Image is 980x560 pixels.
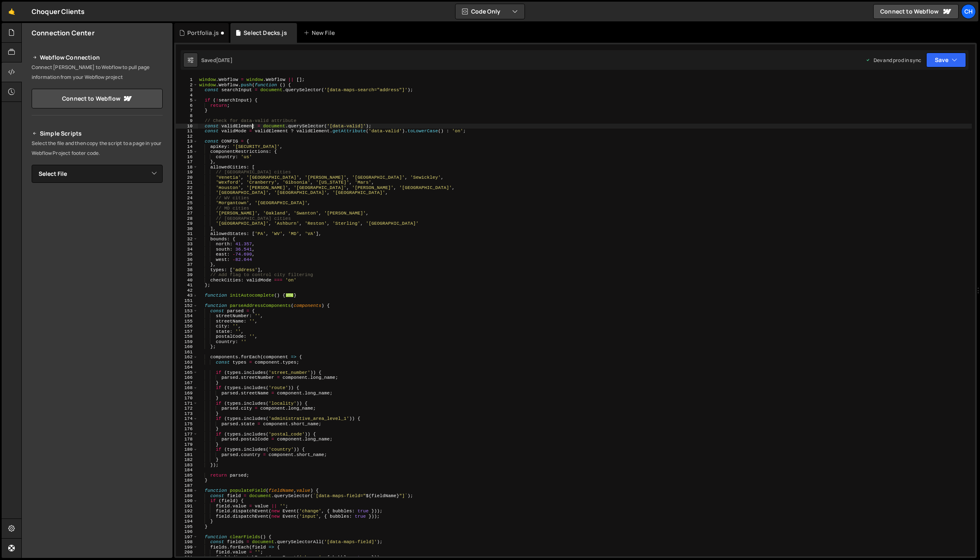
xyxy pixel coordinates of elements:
[176,170,198,175] div: 19
[216,57,232,64] div: [DATE]
[176,196,198,201] div: 24
[176,247,198,252] div: 34
[961,4,976,19] a: Ch
[176,329,198,334] div: 157
[176,144,198,150] div: 14
[176,509,198,514] div: 192
[187,29,219,37] div: Portfolia.js
[176,216,198,221] div: 28
[176,493,198,499] div: 189
[176,242,198,247] div: 33
[176,519,198,524] div: 194
[176,324,198,329] div: 156
[176,488,198,493] div: 188
[176,298,198,304] div: 151
[176,514,198,519] div: 193
[176,154,198,160] div: 16
[32,276,163,350] iframe: YouTube video player
[176,283,198,288] div: 41
[176,108,198,113] div: 7
[176,550,198,555] div: 200
[176,88,198,93] div: 3
[176,180,198,185] div: 21
[176,473,198,478] div: 185
[176,468,198,473] div: 184
[32,7,85,16] div: Choquer Clients
[176,303,198,309] div: 152
[176,432,198,437] div: 177
[176,159,198,165] div: 17
[176,77,198,83] div: 1
[176,309,198,314] div: 153
[176,313,198,319] div: 154
[2,2,22,21] a: 🤙
[176,452,198,458] div: 181
[176,396,198,401] div: 170
[176,185,198,191] div: 22
[865,57,921,64] div: Dev and prod in sync
[176,267,198,273] div: 38
[176,211,198,216] div: 27
[176,350,198,355] div: 161
[176,257,198,263] div: 36
[32,53,163,62] h2: Webflow Connection
[244,29,287,37] div: Select Decks.js
[176,535,198,540] div: 197
[176,149,198,154] div: 15
[285,293,294,297] span: ...
[176,288,198,293] div: 42
[176,360,198,365] div: 163
[176,293,198,298] div: 43
[176,221,198,226] div: 29
[926,53,966,67] button: Save
[176,416,198,422] div: 174
[176,524,198,530] div: 195
[176,442,198,447] div: 179
[176,334,198,339] div: 158
[32,138,163,158] p: Select the file and then copy the script to a page in your Webflow Project footer code.
[873,4,959,19] a: Connect to Webflow
[176,200,198,206] div: 25
[176,262,198,267] div: 37
[32,89,163,108] a: Connect to Webflow
[304,29,338,37] div: New File
[176,529,198,535] div: 196
[176,483,198,489] div: 187
[176,226,198,232] div: 30
[176,129,198,134] div: 11
[176,539,198,545] div: 198
[176,375,198,380] div: 166
[176,118,198,124] div: 9
[176,545,198,550] div: 199
[176,319,198,324] div: 155
[176,252,198,257] div: 35
[176,355,198,360] div: 162
[176,139,198,144] div: 13
[176,231,198,237] div: 31
[176,278,198,283] div: 40
[176,83,198,88] div: 2
[176,447,198,452] div: 180
[176,190,198,196] div: 23
[32,28,94,37] h2: Connection Center
[176,344,198,350] div: 160
[176,422,198,427] div: 175
[176,113,198,119] div: 8
[176,391,198,396] div: 169
[176,411,198,417] div: 173
[176,206,198,211] div: 26
[176,237,198,242] div: 32
[176,406,198,411] div: 172
[176,385,198,391] div: 168
[176,498,198,504] div: 190
[32,129,163,138] h2: Simple Scripts
[176,134,198,139] div: 12
[176,365,198,370] div: 164
[176,437,198,442] div: 178
[32,62,163,82] p: Connect [PERSON_NAME] to Webflow to pull page information from your Webflow project
[176,103,198,108] div: 6
[176,426,198,432] div: 176
[176,504,198,509] div: 191
[201,57,232,64] div: Saved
